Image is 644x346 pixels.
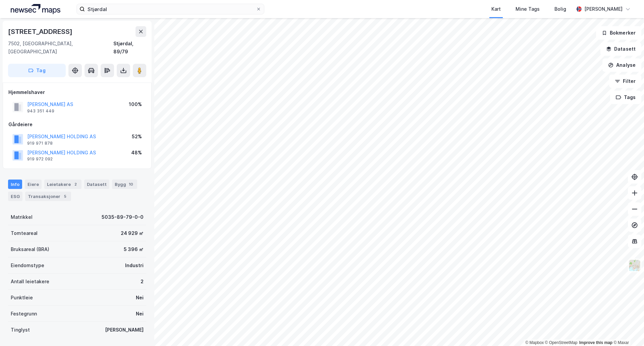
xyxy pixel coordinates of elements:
img: logo.a4113a55bc3d86da70a041830d287a7e.svg [11,4,60,14]
div: [PERSON_NAME] [584,5,623,13]
div: Nei [136,294,144,302]
button: Filter [609,75,641,88]
div: [STREET_ADDRESS] [8,26,74,37]
div: Industri [125,261,144,269]
div: Matrikkel [11,213,33,221]
div: Tinglyst [11,326,30,334]
div: Kontrollprogram for chat [610,314,644,346]
div: Bruksareal (BRA) [11,245,49,253]
div: Bygg [112,180,137,189]
div: [PERSON_NAME] [105,326,144,334]
div: Kart [491,5,501,13]
div: ESG [8,192,22,201]
div: 48% [131,149,142,157]
div: Antall leietakere [11,278,49,286]
div: Hjemmelshaver [8,88,146,96]
div: Eiere [25,180,42,189]
button: Datasett [600,42,641,56]
div: Mine Tags [516,5,540,13]
div: 7502, [GEOGRAPHIC_DATA], [GEOGRAPHIC_DATA] [8,40,113,56]
div: Bolig [554,5,566,13]
a: Improve this map [579,340,612,345]
div: 52% [132,133,142,141]
div: Festegrunn [11,310,37,318]
button: Bokmerker [596,26,641,40]
button: Analyse [602,58,641,72]
div: 2 [72,181,79,188]
div: Info [8,180,22,189]
div: Gårdeiere [8,120,146,129]
div: 5 [62,193,68,200]
div: 100% [129,100,142,108]
div: 5 396 ㎡ [124,245,144,253]
div: 24 929 ㎡ [121,229,144,237]
input: Søk på adresse, matrikkel, gårdeiere, leietakere eller personer [85,4,256,14]
div: Datasett [84,180,109,189]
div: Transaksjoner [25,192,71,201]
div: 919 972 092 [27,156,53,162]
div: Tomteareal [11,229,38,237]
div: 919 971 878 [27,141,53,146]
div: Nei [136,310,144,318]
div: Stjørdal, 89/79 [113,40,146,56]
iframe: Chat Widget [610,314,644,346]
div: 943 351 449 [27,108,54,114]
a: Mapbox [525,340,544,345]
div: Leietakere [44,180,82,189]
div: Eiendomstype [11,261,44,269]
a: OpenStreetMap [545,340,578,345]
div: Punktleie [11,294,33,302]
div: 5035-89-79-0-0 [102,213,144,221]
div: 10 [127,181,135,188]
img: Z [628,259,641,272]
button: Tags [610,91,641,104]
button: Tag [8,64,66,77]
div: 2 [141,278,144,286]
